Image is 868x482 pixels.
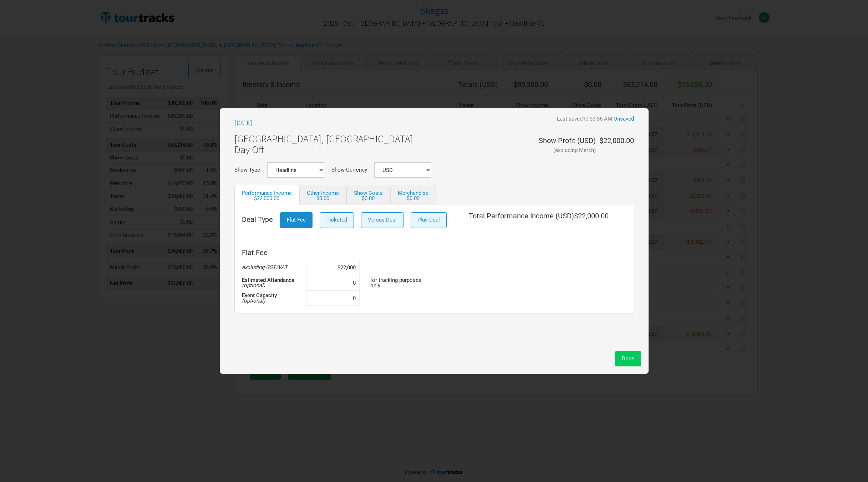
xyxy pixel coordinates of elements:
[361,212,403,228] button: Versus Deal
[280,212,313,228] button: Flat Fee
[242,264,288,270] em: excluding GST/VAT
[287,217,306,223] span: Flat Fee
[390,185,436,205] a: Merchandise$0.00
[368,217,397,223] span: Versus Deal
[539,148,596,153] div: (excluding Merch)
[557,116,634,122] div: Last saved 10:33:36 AM
[469,212,609,230] div: Total Performance Income ( USD ) $22,000.00
[622,355,634,362] span: Done
[331,167,367,173] label: Show Currency
[242,292,277,299] strong: Event Capacity
[411,212,447,228] button: Plus Deal
[242,196,292,201] div: $22,000.00
[615,351,641,366] button: Done
[242,298,265,304] em: (optional)
[307,196,339,201] div: $0.00
[370,275,435,290] td: for tracking purposes only
[234,119,252,126] h3: [DATE]
[234,167,260,173] label: Show Type
[398,196,428,201] div: $0.00
[242,245,306,260] th: Flat Fee
[326,217,347,223] span: Ticketed
[354,196,383,201] div: $0.00
[234,133,413,156] h1: [GEOGRAPHIC_DATA], [GEOGRAPHIC_DATA] Day Off
[346,185,390,205] a: Show Costs$0.00
[234,185,299,205] a: Performance Income$22,000.00
[320,212,354,228] button: Ticketed
[299,185,346,205] a: Other Income$0.00
[596,137,634,152] div: $22,000.00
[539,137,596,144] div: Show Profit ( USD )
[242,282,265,289] em: (optional)
[242,216,273,223] span: Deal Type
[417,217,440,223] span: Plus Deal
[242,277,294,283] strong: Estimated Attendance
[614,116,634,122] a: Unsaved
